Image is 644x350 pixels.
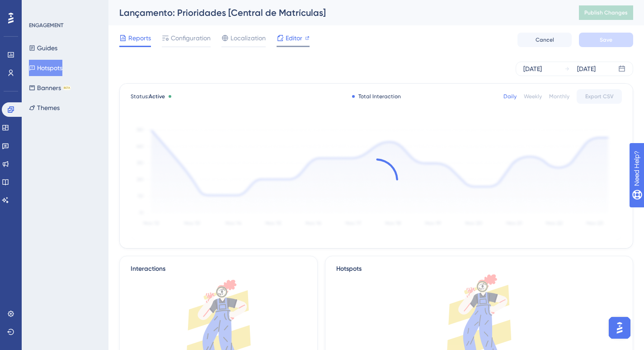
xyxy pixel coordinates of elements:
[29,80,71,96] button: BannersBETA
[536,36,554,43] span: Cancel
[286,33,302,43] span: Editor
[577,63,596,74] div: [DATE]
[517,33,572,47] button: Cancel
[352,93,401,100] div: Total Interaction
[29,40,57,56] button: Guides
[336,264,622,274] div: Hotspots
[128,33,151,43] span: Reports
[549,93,569,100] div: Monthly
[584,9,628,16] span: Publish Changes
[131,93,165,100] span: Status:
[585,93,614,100] span: Export CSV
[29,60,62,76] button: Hotspots
[131,264,165,274] div: Interactions
[524,93,542,100] div: Weekly
[577,89,622,104] button: Export CSV
[523,63,542,74] div: [DATE]
[606,314,633,341] iframe: UserGuiding AI Assistant Launcher
[503,93,517,100] div: Daily
[29,100,60,116] button: Themes
[29,22,63,29] div: ENGAGEMENT
[171,33,211,43] span: Configuration
[230,33,266,43] span: Localization
[119,6,556,19] div: Lançamento: Prioridades [Central de Matrículas]
[579,5,633,20] button: Publish Changes
[63,86,71,90] div: BETA
[579,33,633,47] button: Save
[600,36,612,43] span: Save
[21,2,56,13] span: Need Help?
[149,93,165,100] span: Active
